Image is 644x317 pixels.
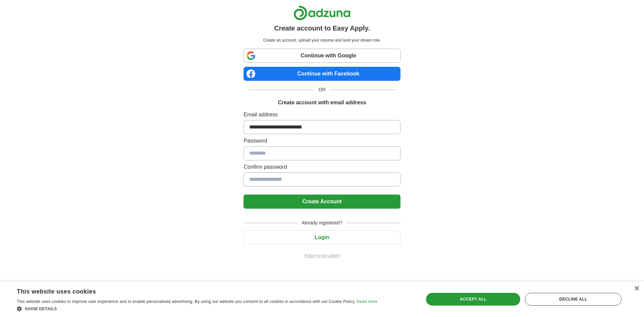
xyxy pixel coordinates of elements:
[298,219,346,226] span: Already registered?
[17,299,356,304] span: This website uses cookies to improve user experience and to enable personalised advertising. By u...
[244,137,400,145] label: Password
[244,67,400,81] a: Continue with Facebook
[17,305,377,312] div: Show details
[17,285,361,296] div: This website uses cookies
[244,111,400,119] label: Email address
[25,307,57,311] span: Show details
[426,293,521,306] div: Accept all
[525,293,622,306] div: Decline all
[244,253,400,259] a: Return to job advert
[278,99,366,107] h1: Create account with email address
[315,86,330,93] span: OR
[245,37,399,43] p: Create an account, upload your resume and land your dream role.
[634,286,639,291] div: Close
[244,163,400,171] label: Confirm password
[293,5,351,20] img: Adzuna logo
[357,299,377,304] a: Read more, opens a new window
[244,49,400,63] a: Continue with Google
[244,234,400,240] a: Login
[244,230,400,245] button: Login
[244,195,400,209] button: Create Account
[274,23,370,33] h1: Create account to Easy Apply.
